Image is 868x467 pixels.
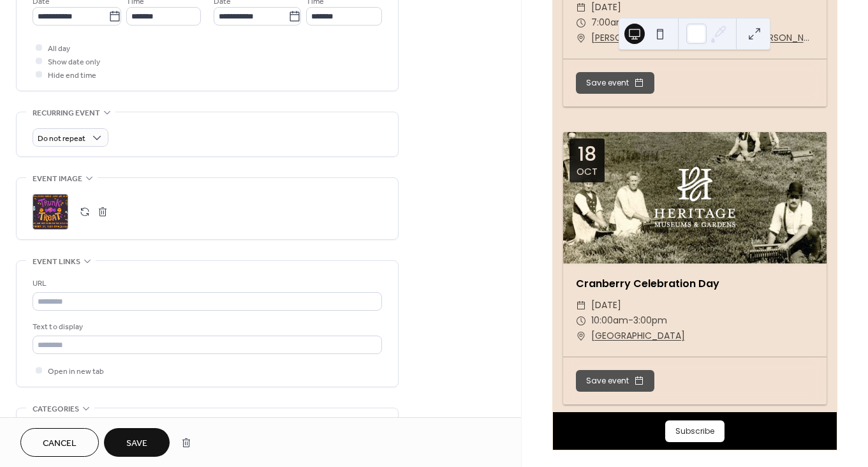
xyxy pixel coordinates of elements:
[48,69,96,82] span: Hide end time
[626,15,631,31] span: -
[665,420,725,442] button: Subscribe
[48,56,100,69] span: Show date only
[33,277,379,290] div: URL
[104,428,170,457] button: Save
[20,428,99,457] button: Cancel
[33,320,379,334] div: Text to display
[633,313,667,329] span: 3:00pm
[576,329,586,344] div: ​
[126,437,147,450] span: Save
[628,313,633,329] span: -
[48,365,104,378] span: Open in new tab
[591,31,814,46] a: [PERSON_NAME][GEOGRAPHIC_DATA][PERSON_NAME]
[591,329,685,344] a: [GEOGRAPHIC_DATA]
[576,15,586,31] div: ​
[33,194,68,230] div: ;
[38,131,85,146] span: Do not repeat
[33,403,79,416] span: Categories
[576,31,586,46] div: ​
[576,72,654,94] button: Save event
[48,42,70,56] span: All day
[578,145,596,164] div: 18
[631,15,662,31] span: 1:00pm
[591,15,626,31] span: 7:00am
[576,370,654,392] button: Save event
[591,313,628,329] span: 10:00am
[33,172,82,186] span: Event image
[563,276,827,292] div: Cranberry Celebration Day
[577,167,598,176] div: Oct
[33,255,80,269] span: Event links
[43,437,77,450] span: Cancel
[576,313,586,329] div: ​
[33,107,100,120] span: Recurring event
[591,298,621,313] span: [DATE]
[576,298,586,313] div: ​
